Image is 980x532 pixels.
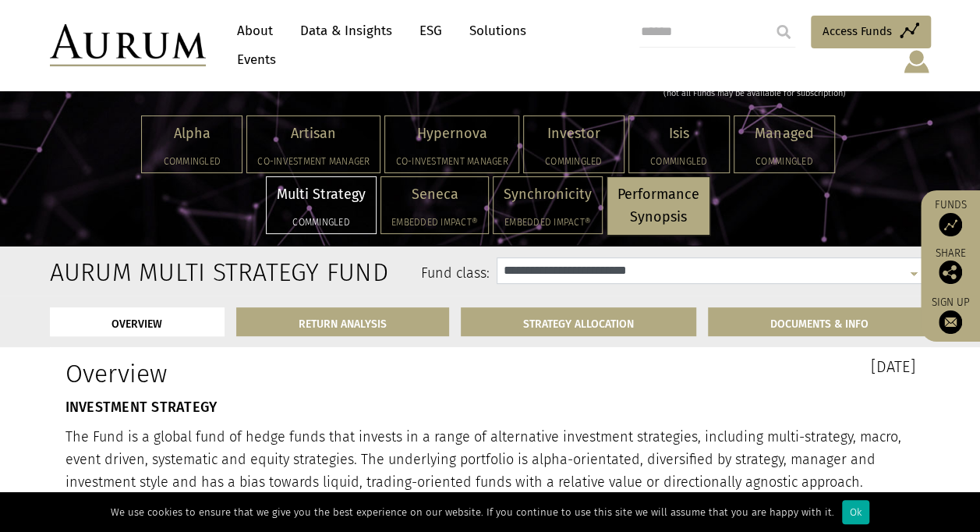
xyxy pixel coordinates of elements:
h5: Commingled [639,157,719,166]
img: Sign up to our newsletter [939,310,962,334]
p: Artisan [257,122,370,145]
p: Synchronicity [504,183,592,206]
h3: [DATE] [502,359,915,374]
h5: Co-investment Manager [395,157,508,166]
p: The Fund is a global fund of hedge funds that invests in a range of alternative investment strate... [65,426,915,493]
h1: Overview [65,359,479,388]
p: Hypernova [395,122,508,145]
p: Investor [534,122,614,145]
p: Seneca [391,183,478,206]
h5: Commingled [745,157,824,166]
div: Ok [842,500,869,524]
a: Sign up [929,296,972,334]
p: Performance Synopsis [617,183,699,229]
a: RETURN ANALYSIS [236,307,449,336]
h5: Commingled [534,157,614,166]
img: Aurum [50,24,206,66]
a: About [229,16,281,45]
p: Alpha [152,122,232,145]
strong: INVESTMENT STRATEGY [65,399,218,416]
h2: Aurum Multi Strategy Fund [50,257,177,287]
div: Share [929,248,972,284]
h5: Co-investment Manager [257,157,370,166]
div: (not all Funds may be available for subscription) [663,87,923,101]
a: DOCUMENTS & INFO [708,307,931,336]
a: Data & Insights [292,16,400,45]
a: Access Funds [811,16,931,48]
img: Access Funds [939,213,962,236]
h5: Embedded Impact® [504,218,592,227]
a: Solutions [462,16,534,45]
a: Funds [929,198,972,236]
input: Submit [768,16,799,48]
a: Events [229,45,276,74]
label: Fund class: [200,264,490,284]
p: Isis [639,122,719,145]
a: ESG [412,16,450,45]
p: Managed [745,122,824,145]
h5: Commingled [277,218,366,227]
span: Access Funds [823,22,892,41]
img: account-icon.svg [902,48,931,75]
h5: Embedded Impact® [391,218,478,227]
a: STRATEGY ALLOCATION [461,307,696,336]
img: Share this post [939,261,962,284]
h5: Commingled [152,157,232,166]
p: Multi Strategy [277,183,366,206]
